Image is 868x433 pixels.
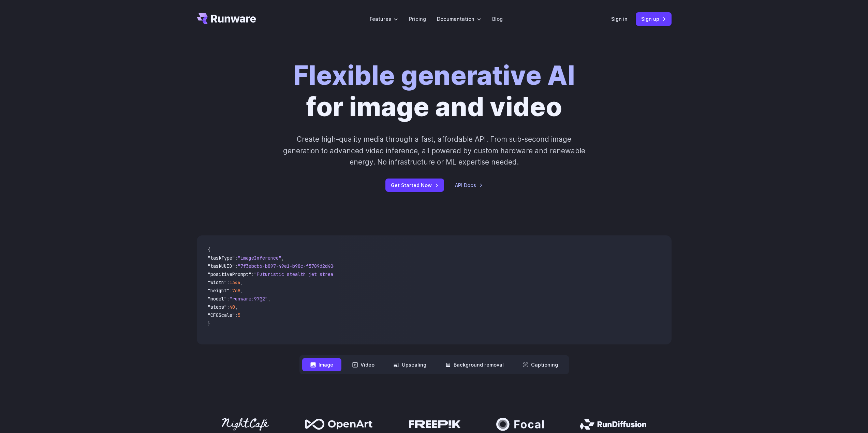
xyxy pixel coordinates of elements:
[240,279,243,285] span: ,
[293,60,575,123] h1: for image and video
[515,358,566,371] button: Captioning
[611,15,628,23] a: Sign in
[235,263,238,269] span: :
[208,263,235,269] span: "taskUUID"
[230,304,235,310] span: 40
[227,304,230,310] span: :
[208,304,227,310] span: "steps"
[238,263,341,269] span: "7f3ebcb6-b897-49e1-b98c-f5789d2d40d7"
[238,255,281,261] span: "imageInference"
[370,15,398,23] label: Features
[208,279,227,285] span: "width"
[208,247,210,253] span: {
[230,279,240,285] span: 1344
[409,15,426,23] a: Pricing
[197,13,256,24] a: Go to /
[268,296,270,302] span: ,
[385,179,444,192] a: Get Started Now
[238,312,240,318] span: 5
[636,12,672,26] a: Sign up
[235,312,238,318] span: :
[208,296,227,302] span: "model"
[437,358,512,371] button: Background removal
[208,320,210,326] span: }
[208,271,251,277] span: "positivePrompt"
[492,15,503,23] a: Blog
[385,358,435,371] button: Upscaling
[254,271,502,277] span: "Futuristic stealth jet streaking through a neon-lit cityscape with glowing purple exhaust"
[208,255,235,261] span: "taskType"
[230,296,268,302] span: "runware:97@2"
[282,134,586,168] p: Create high-quality media through a fast, affordable API. From sub-second image generation to adv...
[293,60,575,91] strong: Flexible generative AI
[455,181,483,189] a: API Docs
[232,288,240,294] span: 768
[227,279,230,285] span: :
[302,358,341,371] button: Image
[208,312,235,318] span: "CFGScale"
[235,255,238,261] span: :
[208,288,230,294] span: "height"
[251,271,254,277] span: :
[344,358,383,371] button: Video
[227,296,230,302] span: :
[240,288,243,294] span: ,
[437,15,481,23] label: Documentation
[281,255,284,261] span: ,
[235,304,238,310] span: ,
[230,288,232,294] span: :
